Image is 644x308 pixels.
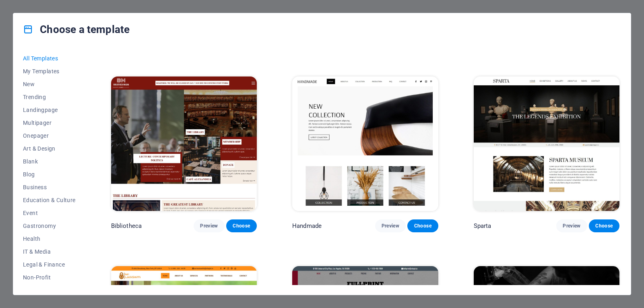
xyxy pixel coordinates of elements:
p: Sparta [474,222,491,230]
p: Bibliotheca [111,222,142,230]
button: Education & Culture [23,194,76,207]
button: Preview [194,219,224,232]
button: Legal & Finance [23,258,76,271]
button: IT & Media [23,245,76,258]
span: Landingpage [23,107,76,113]
span: Gastronomy [23,223,76,229]
span: Education & Culture [23,197,76,203]
button: Choose [226,219,257,232]
button: Art & Design [23,142,76,155]
span: Preview [382,223,399,229]
button: Performance [23,284,76,297]
span: All Templates [23,55,76,62]
button: Business [23,181,76,194]
span: Legal & Finance [23,261,76,268]
span: Onepager [23,132,76,139]
span: Choose [414,223,431,229]
button: Health [23,232,76,245]
span: Non-Profit [23,274,76,281]
button: Non-Profit [23,271,76,284]
button: Onepager [23,129,76,142]
button: Choose [589,219,619,232]
span: Preview [563,223,580,229]
span: New [23,81,76,87]
button: Choose [407,219,438,232]
img: Bibliotheca [111,76,257,211]
button: Multipager [23,116,76,129]
button: Blank [23,155,76,168]
button: Preview [556,219,587,232]
span: Multipager [23,120,76,126]
span: Trending [23,94,76,100]
button: Gastronomy [23,219,76,232]
span: Choose [595,223,613,229]
button: Blog [23,168,76,181]
span: Event [23,210,76,216]
span: Art & Design [23,145,76,152]
img: Sparta [474,76,619,211]
button: Trending [23,91,76,103]
p: Handmade [292,222,322,230]
button: My Templates [23,65,76,78]
button: All Templates [23,52,76,65]
span: Business [23,184,76,190]
button: Landingpage [23,103,76,116]
span: Blog [23,171,76,178]
span: My Templates [23,68,76,74]
span: IT & Media [23,248,76,255]
span: Health [23,236,76,242]
span: Choose [233,223,250,229]
button: New [23,78,76,91]
button: Preview [375,219,406,232]
button: Event [23,207,76,219]
h4: Choose a template [23,23,130,36]
img: Handmade [292,76,438,211]
span: Blank [23,158,76,165]
span: Preview [200,223,218,229]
